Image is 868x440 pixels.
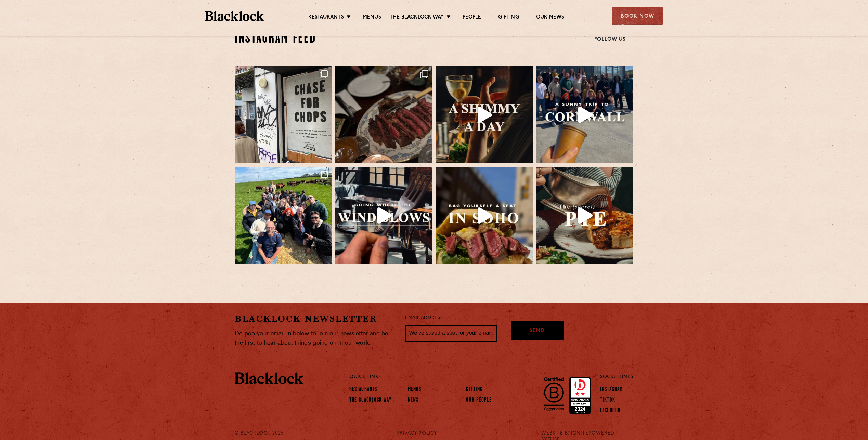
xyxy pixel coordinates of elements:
[335,66,432,163] img: Prime Rib ⏩ Pigs Head ⏩ Cheesecake You deserve it 💋 #blacklock #primerib #steak #steaklover #meat...
[571,431,588,436] a: IGNITE
[498,14,519,22] a: Gifting
[235,167,332,264] img: A few times a year —especially when the weather’s this good 🌞 we load up and head out the city to...
[320,70,328,78] svg: Clone
[397,430,437,437] a: PRIVACY POLICY
[377,207,392,224] svg: Play
[349,372,578,381] p: Quick Links
[320,171,328,179] svg: Clone
[536,14,565,22] a: Our News
[408,397,418,404] a: News
[536,167,633,264] a: Play
[600,397,615,404] a: TikTok
[436,66,533,163] a: Play
[235,30,316,48] h2: Instagram Feed
[536,66,633,163] img: This is the whole point ♥️ we might be just a restaurant but there is so much more to what we do ...
[390,14,444,22] a: The Blacklock Way
[235,66,332,163] a: Clone
[600,407,621,415] a: Facebook
[600,372,633,381] p: Social Links
[235,372,303,384] img: BL_Textured_Logo-footer-cropped.svg
[235,167,332,264] a: Clone
[335,66,432,163] a: Clone
[335,167,432,264] img: You've got to follow your fork sometimes ♥️ #blacklock #meatlover #steakrestaurant #londonfoodie ...
[466,386,483,394] a: Gifting
[363,14,381,22] a: Menus
[463,14,481,22] a: People
[235,66,332,163] img: 🚨 For those gearing up for the Great Manchester Run today—we’ve got your back! 🚨 With the finish ...
[478,107,492,123] svg: Play
[349,386,377,394] a: Restaurants
[600,386,623,394] a: Instagram
[578,207,593,224] svg: Play
[578,107,593,123] svg: Play
[205,11,264,21] img: BL_Textured_Logo-footer-cropped.svg
[540,373,568,414] img: B-Corp-Logo-Black-RGB.svg
[335,167,432,264] a: Play
[235,313,395,325] h2: Blacklock Newsletter
[536,66,633,163] a: Play
[466,397,492,404] a: Our People
[405,325,497,342] input: We’ve saved a spot for your email...
[530,327,545,335] span: Send
[405,314,443,322] label: Email Address
[420,70,428,78] svg: Clone
[436,167,533,264] a: Play
[536,167,633,264] img: Consider us totally pie-eyed with the secret off-menu Blacklock Pie 🥧♥️💯 While there's only a doz...
[612,7,663,25] div: Book Now
[436,66,533,163] img: Rumour has it… 🍸😘 #londonrestaurants #manchester #steaknight #steaklovers #shimmy #steak #cocktai...
[408,386,422,394] a: Menus
[587,29,633,48] a: Follow Us
[569,377,591,414] img: Accred_2023_2star.png
[308,14,344,22] a: Restaurants
[349,397,391,404] a: The Blacklock Way
[478,207,492,224] svg: Play
[436,167,533,264] img: There's one thing on our minds today —and that's lunch💯🥩♥️ We couldn't think of a better way to k...
[235,329,395,348] p: Do pop your email in below to join our newsletter and be the first to hear about things going on ...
